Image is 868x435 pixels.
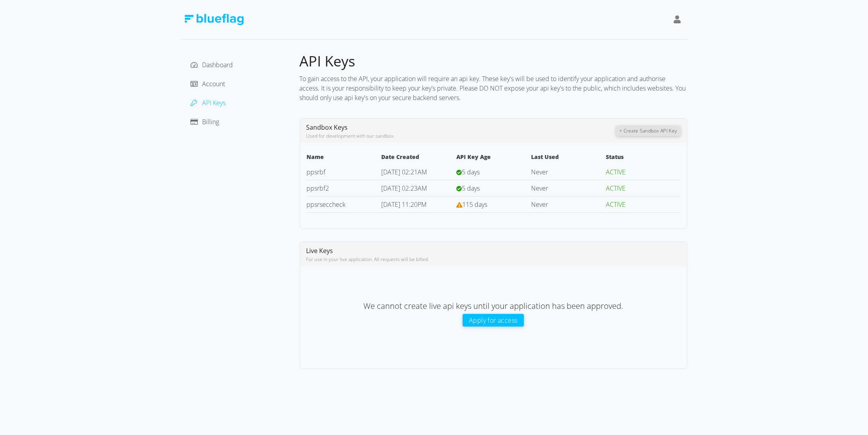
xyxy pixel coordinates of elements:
span: [DATE] 02:23AM [382,184,427,193]
span: [DATE] 02:21AM [382,168,427,176]
span: ACTIVE [606,200,626,209]
span: ACTIVE [606,168,626,176]
span: Never [531,200,548,209]
th: API Key Age [456,152,531,164]
span: Never [531,184,548,193]
a: API Keys [191,98,226,107]
th: Name [306,152,381,164]
span: [DATE] 11:20PM [382,200,427,209]
a: Billing [191,117,219,126]
th: Last Used [531,152,605,164]
a: ppsrseccheck [307,200,346,209]
div: Used for development with our sandbox. [306,132,616,140]
span: API Keys [300,51,356,71]
a: Account [191,79,225,88]
span: 5 days [462,168,480,176]
th: Date Created [381,152,456,164]
span: Dashboard [202,61,233,69]
button: + Create Sandbox API Key [616,126,680,136]
button: Apply for access [463,314,524,327]
span: 115 days [463,200,488,209]
div: For use in your live application. All requests will be billed. [306,256,681,263]
span: We cannot create live api keys until your application has been approved. [363,301,623,311]
a: ppsrbf2 [307,184,329,193]
span: Live Keys [306,246,333,255]
span: ACTIVE [606,184,626,193]
span: Never [531,168,548,176]
span: Account [202,79,225,88]
img: Blue Flag Logo [184,14,244,25]
span: API Keys [202,98,226,107]
div: To gain access to the API, your application will require an api key. These key's will be used to ... [300,71,687,106]
span: Billing [202,117,219,126]
a: ppsrbf [307,168,326,176]
span: 5 days [462,184,480,193]
th: Status [605,152,680,164]
span: Sandbox Keys [306,123,348,132]
a: Dashboard [191,61,233,69]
